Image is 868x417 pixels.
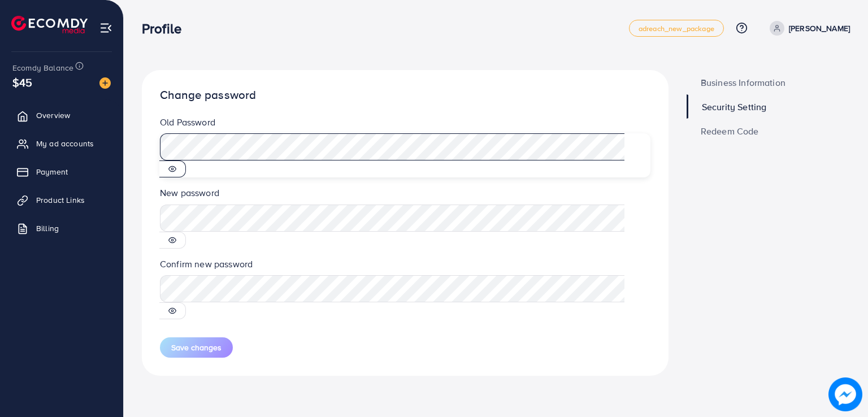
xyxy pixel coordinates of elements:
[160,337,233,358] button: Save changes
[8,217,115,240] a: Billing
[765,21,850,36] a: [PERSON_NAME]
[36,166,68,177] span: Payment
[11,16,88,33] img: logo
[8,189,115,211] a: Product Links
[99,77,111,89] img: image
[701,127,759,136] span: Redeem Code
[8,132,115,155] a: My ad accounts
[701,78,785,87] span: Business Information
[36,138,94,149] span: My ad accounts
[160,116,650,133] legend: Old Password
[639,25,714,32] span: adreach_new_package
[12,62,73,73] span: Ecomdy Balance
[142,20,190,37] h3: Profile
[789,21,850,35] p: [PERSON_NAME]
[99,21,112,34] img: menu
[36,194,85,206] span: Product Links
[160,186,650,204] legend: New password
[36,110,70,121] span: Overview
[12,74,32,90] span: $45
[160,258,650,275] legend: Confirm new password
[160,88,650,102] h1: Change password
[36,223,59,234] span: Billing
[171,342,222,353] span: Save changes
[702,102,767,111] span: Security Setting
[8,160,115,183] a: Payment
[8,104,115,127] a: Overview
[629,20,724,37] a: adreach_new_package
[828,377,862,411] img: image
